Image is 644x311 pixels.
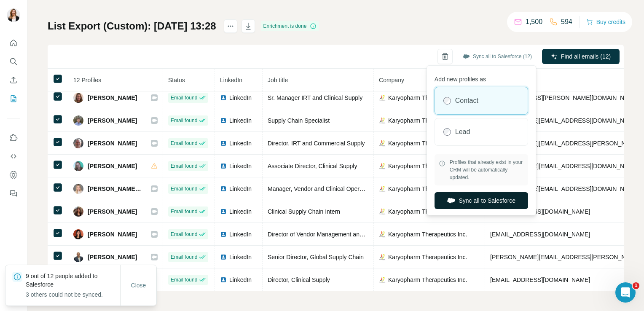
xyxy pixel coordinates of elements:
span: LinkedIn [229,162,252,170]
img: company-logo [379,276,386,283]
span: Associate Director, Clinical Supply [268,163,357,169]
img: Avatar [7,8,20,22]
img: company-logo [379,117,386,124]
button: Sync all to Salesforce [435,192,528,209]
span: Company [379,77,404,83]
span: LinkedIn [229,253,252,261]
span: [PERSON_NAME] [88,207,137,216]
p: 1,500 [526,17,542,27]
button: Enrich CSV [7,72,20,88]
span: [PERSON_NAME][EMAIL_ADDRESS][DOMAIN_NAME] [490,117,639,124]
label: Lead [455,127,470,137]
span: Profiles that already exist in your CRM will be automatically updated. [450,158,524,181]
span: Karyopharm Therapeutics Inc. [388,94,467,102]
span: Email found [171,185,197,193]
img: LinkedIn logo [220,117,227,124]
span: Director, IRT and Commercial Supply [268,140,365,147]
img: Avatar [73,115,83,126]
img: company-logo [379,140,386,147]
span: Email found [171,139,197,147]
span: Close [131,281,146,290]
img: LinkedIn logo [220,140,227,147]
img: company-logo [379,94,386,101]
span: [PERSON_NAME] [88,253,137,261]
img: Avatar [73,138,83,148]
span: [PERSON_NAME] [88,139,137,147]
img: Avatar [73,161,83,171]
span: LinkedIn [220,77,242,83]
span: Clinical Supply Chain Intern [268,208,340,215]
span: Email found [171,94,197,102]
img: company-logo [379,231,386,238]
span: Karyopharm Therapeutics Inc. [388,253,467,261]
span: Karyopharm Therapeutics Inc. [388,276,467,284]
button: My lists [7,91,20,106]
img: Avatar [73,206,83,217]
span: Email found [171,162,197,170]
img: LinkedIn logo [220,276,227,283]
h1: List Export (Custom): [DATE] 13:28 [48,19,216,33]
img: LinkedIn logo [220,94,227,101]
span: Director of Vendor Management and Procurement [268,231,398,238]
button: Sync all to Salesforce (12) [457,50,538,63]
span: Sr. Manager IRT and Clinical Supply [268,94,362,101]
span: Email found [171,208,197,215]
span: Manager, Vendor and Clinical Operations [268,185,375,192]
button: Buy credits [586,16,625,28]
span: [EMAIL_ADDRESS][DOMAIN_NAME] [490,276,590,283]
span: Karyopharm Therapeutics Inc. [388,185,467,193]
span: Email found [171,253,197,261]
span: Karyopharm Therapeutics Inc. [388,162,467,170]
span: LinkedIn [229,94,252,102]
span: Email found [171,117,197,124]
img: company-logo [379,254,386,260]
span: LinkedIn [229,207,252,216]
button: Close [125,278,152,293]
span: Find all emails (12) [561,52,611,61]
button: actions [224,19,237,33]
span: LinkedIn [229,185,252,193]
img: LinkedIn logo [220,231,227,238]
span: Status [168,77,185,83]
p: 3 others could not be synced. [26,290,120,299]
span: [PERSON_NAME] [88,230,137,239]
label: Contact [455,96,478,106]
span: Director, Clinical Supply [268,276,330,283]
img: LinkedIn logo [220,208,227,215]
img: company-logo [379,208,386,215]
div: Enrichment is done [261,21,319,31]
span: LinkedIn [229,116,252,125]
span: Supply Chain Specialist [268,117,330,124]
span: [PERSON_NAME] [88,94,137,102]
span: [PERSON_NAME] [88,162,137,170]
img: LinkedIn logo [220,163,227,169]
span: Karyopharm Therapeutics Inc. [388,116,467,125]
span: Job title [268,77,288,83]
span: [EMAIL_ADDRESS][PERSON_NAME][DOMAIN_NAME] [490,94,639,101]
span: [PERSON_NAME][EMAIL_ADDRESS][DOMAIN_NAME] [490,185,639,192]
iframe: Intercom live chat [615,282,636,303]
img: Avatar [73,229,83,239]
span: [EMAIL_ADDRESS][DOMAIN_NAME] [490,208,590,215]
img: LinkedIn logo [220,254,227,260]
p: Add new profiles as [435,72,528,83]
span: LinkedIn [229,139,252,147]
span: LinkedIn [229,276,252,284]
button: Use Surfe on LinkedIn [7,130,20,145]
button: Use Surfe API [7,149,20,164]
span: Email found [171,231,197,238]
span: Karyopharm Therapeutics Inc. [388,230,467,239]
button: Find all emails (12) [542,49,620,64]
span: Senior Director, Global Supply Chain [268,254,364,260]
span: [PERSON_NAME][EMAIL_ADDRESS][DOMAIN_NAME] [490,163,639,169]
span: LinkedIn [229,230,252,239]
p: 9 out of 12 people added to Salesforce [26,272,120,289]
img: company-logo [379,163,386,169]
p: 594 [561,17,572,27]
span: Karyopharm Therapeutics Inc. [388,207,467,216]
img: Avatar [73,93,83,103]
span: Karyopharm Therapeutics Inc. [388,139,467,147]
span: Email found [171,276,197,284]
img: Avatar [73,252,83,262]
span: [EMAIL_ADDRESS][DOMAIN_NAME] [490,231,590,238]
